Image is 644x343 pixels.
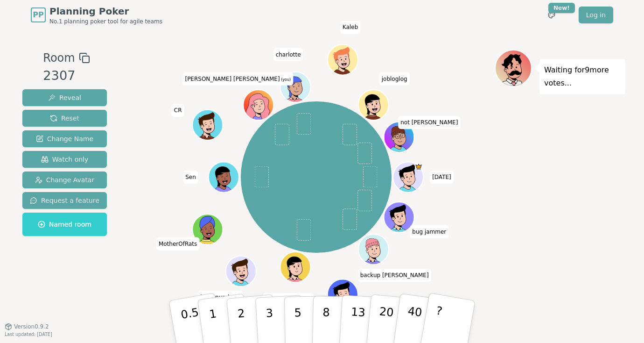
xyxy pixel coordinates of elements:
[50,114,79,123] span: Reset
[22,110,107,127] button: Reset
[415,163,422,170] span: tuesday is the host
[43,66,90,86] div: 2307
[430,171,454,184] span: Click to change your name
[14,323,49,330] span: Version 0.9.2
[182,72,293,86] span: Click to change your name
[358,269,431,282] span: Click to change your name
[273,48,303,61] span: Click to change your name
[22,89,107,106] button: Reveal
[198,291,243,304] span: Click to change your name
[245,91,273,119] button: Click to change your avatar
[156,237,199,250] span: Click to change your name
[22,213,107,236] button: Named room
[22,171,107,188] button: Change Avatar
[22,151,107,168] button: Watch only
[22,130,107,147] button: Change Name
[280,78,291,82] span: (you)
[35,175,95,185] span: Change Avatar
[379,72,410,86] span: Click to change your name
[49,5,162,18] span: Planning Poker
[43,50,75,66] span: Room
[22,192,107,209] button: Request a feature
[410,225,448,238] span: Click to change your name
[36,134,93,143] span: Change Name
[31,5,162,25] a: PPPlanning PokerNo.1 planning poker tool for agile teams
[172,104,184,117] span: Click to change your name
[579,7,613,23] a: Log in
[548,3,575,13] div: New!
[5,332,52,337] span: Last updated: [DATE]
[398,116,460,129] span: Click to change your name
[183,171,198,184] span: Click to change your name
[48,93,81,102] span: Reveal
[5,323,49,330] button: Version0.9.2
[340,21,360,34] span: Click to change your name
[30,196,99,205] span: Request a feature
[49,18,162,25] span: No.1 planning poker tool for agile teams
[41,155,89,164] span: Watch only
[544,64,621,90] p: Waiting for 9 more votes...
[33,9,43,21] span: PP
[263,293,314,306] span: Click to change your name
[543,7,560,23] button: New!
[38,220,91,229] span: Named room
